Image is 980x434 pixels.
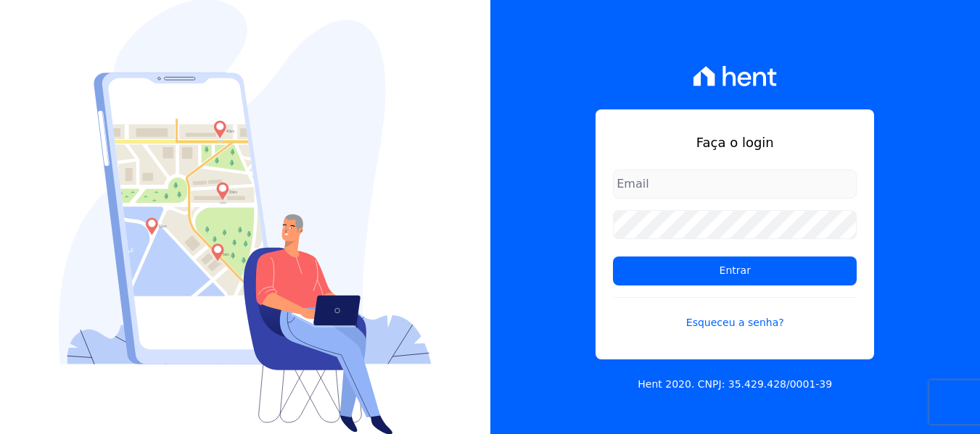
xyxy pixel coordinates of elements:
input: Email [613,170,857,199]
a: Esqueceu a senha? [613,297,857,330]
p: Hent 2020. CNPJ: 35.429.428/0001-39 [638,377,832,392]
input: Entrar [613,256,857,285]
h1: Faça o login [613,133,857,152]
